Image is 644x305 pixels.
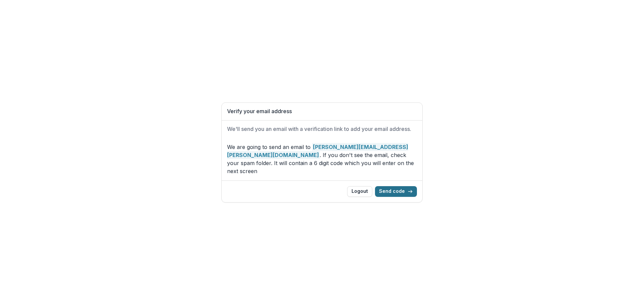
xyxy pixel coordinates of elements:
[227,143,408,159] strong: [PERSON_NAME][EMAIL_ADDRESS][PERSON_NAME][DOMAIN_NAME]
[227,108,417,115] h1: Verify your email address
[375,186,417,197] button: Send code
[227,126,417,132] h2: We'll send you an email with a verification link to add your email address.
[227,143,417,175] p: We are going to send an email to . If you don't see the email, check your spam folder. It will co...
[347,186,372,197] button: Logout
